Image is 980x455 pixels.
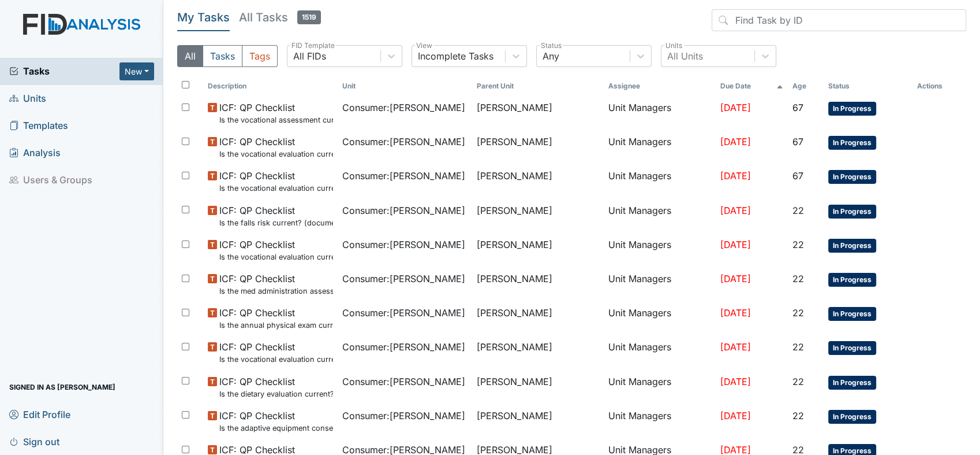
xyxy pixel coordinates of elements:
span: In Progress [828,410,876,424]
span: [PERSON_NAME] [476,375,552,389]
button: Tags [242,45,278,67]
span: 1519 [297,10,321,24]
a: Tasks [9,64,119,78]
span: [PERSON_NAME] [476,169,552,183]
span: In Progress [828,102,876,116]
span: [DATE] [720,102,750,113]
span: In Progress [828,307,876,321]
th: Toggle SortBy [824,76,912,96]
span: 22 [792,307,804,319]
span: 22 [792,205,804,216]
span: Analysis [9,144,61,162]
span: Consumer : [PERSON_NAME] [342,135,465,149]
td: Unit Managers [604,130,716,164]
td: Unit Managers [604,267,716,301]
small: Is the vocational evaluation current? (document the date in the comment section) [219,183,333,194]
span: [DATE] [720,341,750,353]
td: Unit Managers [604,370,716,404]
th: Toggle SortBy [338,76,472,96]
small: Is the vocational evaluation current? (document the date in the comment section) [219,354,333,365]
span: 22 [792,273,804,284]
h5: All Tasks [239,9,321,25]
small: Is the falls risk current? (document the date in the comment section) [219,217,333,228]
div: All Units [667,49,703,63]
td: Unit Managers [604,301,716,335]
span: Consumer : [PERSON_NAME] [342,375,465,389]
span: ICF: QP Checklist Is the dietary evaluation current? (document the date in the comment section) [219,375,333,399]
span: Consumer : [PERSON_NAME] [342,340,465,354]
span: In Progress [828,136,876,150]
td: Unit Managers [604,164,716,198]
span: Edit Profile [9,405,70,423]
span: [PERSON_NAME] [476,204,552,217]
span: [DATE] [720,410,750,421]
span: ICF: QP Checklist Is the vocational evaluation current? (document the date in the comment section) [219,169,333,194]
span: [PERSON_NAME] [476,409,552,423]
span: [DATE] [720,205,750,216]
span: Consumer : [PERSON_NAME] [342,272,465,286]
input: Toggle All Rows Selected [182,81,189,88]
span: 22 [792,376,804,387]
span: [DATE] [720,307,750,319]
span: 67 [792,170,803,182]
span: In Progress [828,239,876,253]
small: Is the dietary evaluation current? (document the date in the comment section) [219,389,333,399]
div: Incomplete Tasks [418,49,493,63]
span: [PERSON_NAME] [476,340,552,354]
span: Consumer : [PERSON_NAME] [342,306,465,320]
span: ICF: QP Checklist Is the annual physical exam current? (document the date in the comment section) [219,306,333,331]
span: 67 [792,136,803,147]
span: 22 [792,341,804,353]
small: Is the vocational evaluation current? (document the date in the comment section) [219,149,333,160]
td: Unit Managers [604,199,716,233]
span: In Progress [828,376,876,390]
td: Unit Managers [604,404,716,438]
span: [PERSON_NAME] [476,272,552,286]
span: ICF: QP Checklist Is the med administration assessment current? (document the date in the comment... [219,272,333,297]
td: Unit Managers [604,96,716,130]
span: In Progress [828,205,876,219]
span: ICF: QP Checklist Is the adaptive equipment consent current? (document the date in the comment se... [219,409,333,434]
span: 67 [792,102,803,113]
small: Is the annual physical exam current? (document the date in the comment section) [219,320,333,331]
span: 22 [792,410,804,421]
button: Tasks [203,45,242,67]
small: Is the med administration assessment current? (document the date in the comment section) [219,286,333,297]
span: In Progress [828,170,876,184]
th: Actions [912,76,966,96]
span: Signed in as [PERSON_NAME] [9,378,115,396]
span: [PERSON_NAME] [476,135,552,149]
span: Consumer : [PERSON_NAME] [342,409,465,423]
span: Consumer : [PERSON_NAME] [342,238,465,251]
small: Is the vocational assessment current? (document the date in the comment section) [219,114,333,125]
span: [DATE] [720,170,750,182]
span: [DATE] [720,239,750,250]
span: ICF: QP Checklist Is the vocational evaluation current? (document the date in the comment section) [219,135,333,160]
th: Toggle SortBy [472,76,603,96]
span: [DATE] [720,136,750,147]
span: Units [9,90,46,108]
td: Unit Managers [604,233,716,267]
span: [PERSON_NAME] [476,306,552,320]
span: 22 [792,239,804,250]
button: All [177,45,203,67]
div: All FIDs [293,49,326,63]
span: Consumer : [PERSON_NAME] [342,204,465,217]
span: In Progress [828,341,876,355]
small: Is the adaptive equipment consent current? (document the date in the comment section) [219,423,333,434]
h5: My Tasks [177,9,230,25]
th: Assignee [604,76,716,96]
td: Unit Managers [604,335,716,369]
th: Toggle SortBy [715,76,788,96]
th: Toggle SortBy [203,76,338,96]
span: In Progress [828,273,876,287]
span: Consumer : [PERSON_NAME] [342,169,465,183]
small: Is the vocational evaluation current? (document the date in the comment section) [219,251,333,262]
span: [PERSON_NAME] [476,101,552,114]
span: ICF: QP Checklist Is the vocational evaluation current? (document the date in the comment section) [219,238,333,262]
span: ICF: QP Checklist Is the vocational evaluation current? (document the date in the comment section) [219,340,333,365]
span: ICF: QP Checklist Is the vocational assessment current? (document the date in the comment section) [219,101,333,125]
span: [DATE] [720,273,750,284]
span: Consumer : [PERSON_NAME] [342,101,465,114]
